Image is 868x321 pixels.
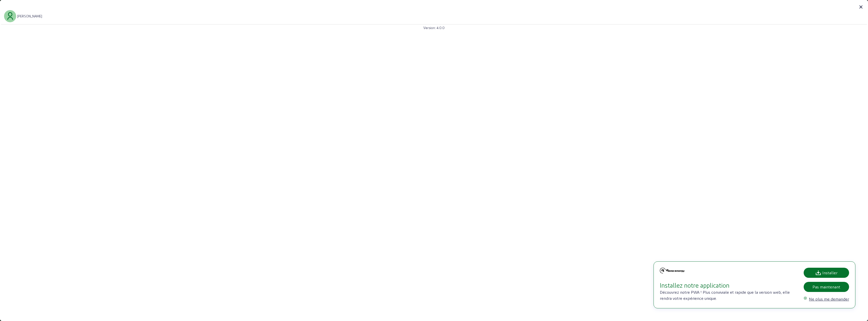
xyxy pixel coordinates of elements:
[17,14,42,18] div: [PERSON_NAME]
[809,296,849,302] div: Ne plus me demander
[660,268,685,274] img: logo-oneline-black.png
[812,284,840,290] div: Pas maintenant
[660,268,798,302] div: Découvrez notre PWA ! Plus conviviale et rapide que la version web, elle rendra votre expérience ...
[815,270,837,276] div: Installer
[423,26,445,30] small: Version: 4.0.0
[660,281,798,289] h3: Installez notre application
